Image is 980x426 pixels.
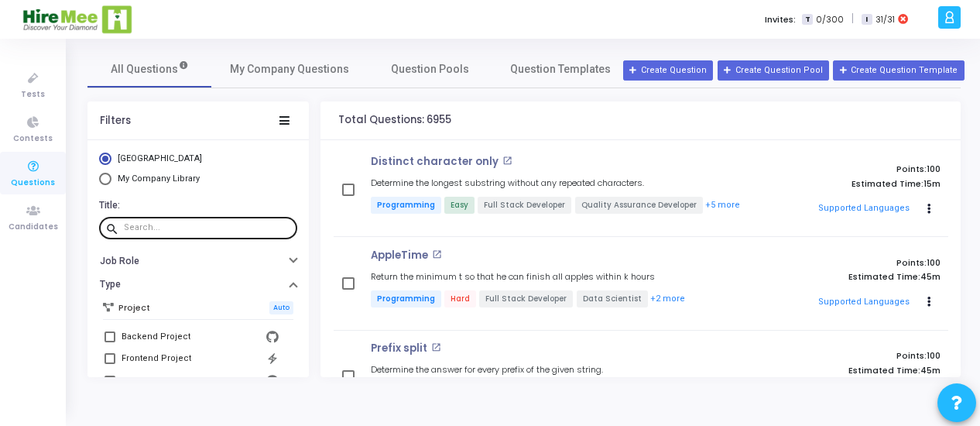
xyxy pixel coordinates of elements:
button: Job Role [87,249,309,273]
span: 100 [927,256,941,269]
mat-icon: search [105,222,124,235]
mat-icon: open_in_new [431,342,441,352]
span: Programming [371,197,441,214]
div: Filters [100,115,131,127]
p: Points: [761,164,941,174]
span: 45m [920,272,941,282]
h6: Type [100,279,121,290]
span: 15m [923,179,941,189]
span: Hard [444,290,476,307]
span: Candidates [9,221,58,234]
span: 100 [927,163,941,175]
span: 100 [927,349,941,362]
mat-radio-group: Select Library [99,153,297,189]
span: Question Templates [510,61,611,77]
span: Contests [13,132,53,146]
span: Full Stack Developer [478,197,571,214]
p: Points: [761,258,941,268]
button: Create Question [623,60,713,81]
span: I [862,14,872,26]
p: Estimated Time: [761,366,941,376]
button: Supported Languages [814,198,915,221]
span: My Company Library [118,173,200,184]
span: All Questions [111,61,189,77]
h6: Title: [99,200,293,211]
div: Frontend Project [122,372,191,390]
button: Type [87,273,309,297]
button: Create Question Pool [718,60,829,81]
span: Quality Assurance Developer [575,197,703,214]
h5: Determine the answer for every prefix of the given string. [371,365,603,375]
span: [GEOGRAPHIC_DATA] [118,153,202,163]
p: Estimated Time: [761,179,941,189]
input: Search... [124,223,291,232]
span: 45m [920,366,941,376]
span: Auto [269,301,293,314]
img: logo [22,4,134,35]
button: +2 more [649,292,686,307]
span: 0/300 [816,13,844,26]
button: +5 more [704,198,741,213]
h4: Total Questions: 6955 [338,114,451,126]
span: T [802,14,812,26]
div: Backend Project [122,328,190,346]
span: My Company Questions [230,61,349,77]
h6: Project [118,303,150,313]
span: 31/31 [875,13,895,26]
button: Create Question Template [833,60,964,81]
label: Invites: [765,13,796,26]
span: Question Pools [391,61,469,77]
span: Full Stack Developer [479,290,573,307]
span: Easy [444,197,475,214]
span: Data Scientist [577,290,648,307]
mat-icon: open_in_new [432,249,442,259]
button: Actions [919,291,941,313]
span: | [852,11,854,27]
div: Frontend Project [122,349,191,368]
span: Questions [11,177,55,190]
p: Estimated Time: [761,272,941,282]
button: Actions [919,198,941,220]
h5: Return the minimum t so that he can finish all apples within k hours [371,272,655,282]
mat-icon: open_in_new [502,156,512,166]
button: Supported Languages [814,290,915,314]
h6: Job Role [100,256,139,267]
span: Tests [21,88,45,101]
p: AppleTime [371,249,428,262]
h5: Determine the longest substring without any repeated characters. [371,178,644,188]
p: Points: [761,351,941,361]
p: Prefix split [371,342,427,355]
span: Programming [371,290,441,307]
p: Distinct character only [371,156,499,168]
